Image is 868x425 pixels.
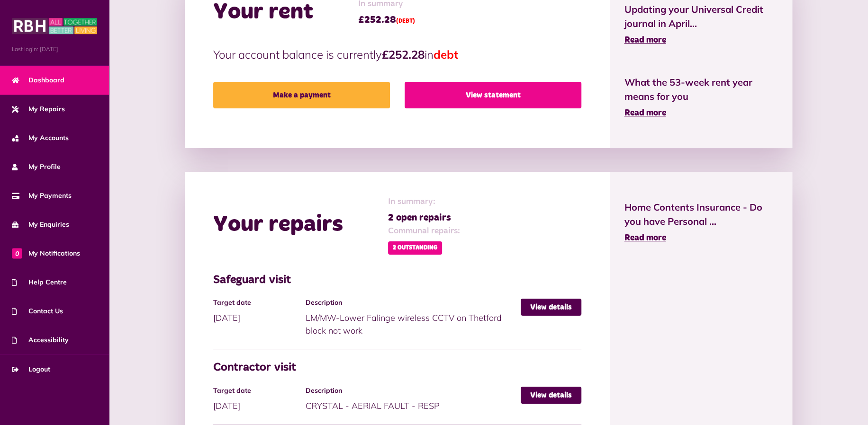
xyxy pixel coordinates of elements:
[305,387,521,412] div: CRYSTAL - AERIAL FAULT - RESP
[12,133,69,143] span: My Accounts
[12,335,69,345] span: Accessibility
[213,387,300,395] h4: Target date
[12,248,22,258] span: 0
[624,36,666,44] span: Read more
[12,45,97,53] span: Last login: [DATE]
[213,274,581,287] h3: Safeguard visit
[624,234,666,242] span: Read more
[12,306,63,316] span: Contact Us
[213,299,300,307] h4: Target date
[624,75,778,120] a: What the 53-week rent year means for you Read more
[624,2,778,31] span: Updating your Universal Credit journal in April...
[213,211,343,239] h2: Your repairs
[405,82,581,108] a: View statement
[388,225,460,238] span: Communal repairs:
[12,364,50,374] span: Logout
[213,387,305,412] div: [DATE]
[213,82,390,108] a: Make a payment
[388,241,442,255] span: 2 Outstanding
[12,75,64,85] span: Dashboard
[382,47,425,62] strong: £252.28
[358,13,415,27] span: £252.28
[305,299,521,337] div: LM/MW-Lower Falinge wireless CCTV on Thetford block not work
[388,195,460,208] span: In summary:
[624,200,778,245] a: Home Contents Insurance - Do you have Personal ... Read more
[388,211,460,225] span: 2 open repairs
[624,200,778,229] span: Home Contents Insurance - Do you have Personal ...
[12,277,67,287] span: Help Centre
[624,2,778,47] a: Updating your Universal Credit journal in April... Read more
[305,299,516,307] h4: Description
[624,75,778,104] span: What the 53-week rent year means for you
[12,17,97,35] img: MyRBH
[12,191,72,201] span: My Payments
[305,387,516,395] h4: Description
[521,299,581,316] a: View details
[213,361,581,375] h3: Contractor visit
[434,47,458,62] span: debt
[213,46,581,63] p: Your account balance is currently in
[12,248,80,258] span: My Notifications
[213,299,305,324] div: [DATE]
[624,109,666,117] span: Read more
[396,18,415,24] span: (DEBT)
[12,104,65,114] span: My Repairs
[12,220,69,230] span: My Enquiries
[521,387,581,404] a: View details
[12,162,61,172] span: My Profile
